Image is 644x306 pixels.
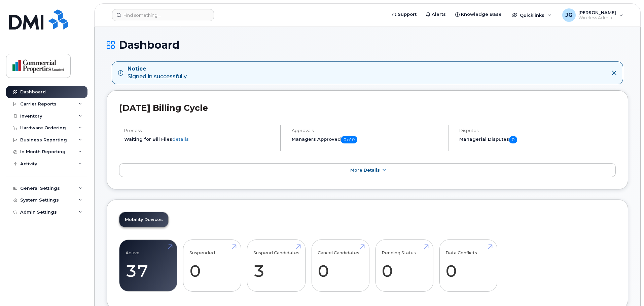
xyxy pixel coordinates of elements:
[350,168,380,173] span: More Details
[189,244,235,288] a: Suspended 0
[459,128,616,133] h4: Disputes
[126,244,171,288] a: Active 37
[509,136,517,143] span: 0
[459,136,616,143] h5: Managerial Disputes
[119,103,616,113] h2: [DATE] Billing Cycle
[119,212,168,227] a: Mobility Devices
[292,128,442,133] h4: Approvals
[128,65,187,81] div: Signed in successfully.
[292,136,442,143] h5: Managers Approved
[124,136,275,142] li: Waiting for Bill Files
[253,244,299,288] a: Suspend Candidates 3
[318,244,363,288] a: Cancel Candidates 0
[341,136,357,143] span: 0 of 0
[124,128,275,133] h4: Process
[445,244,491,288] a: Data Conflicts 0
[382,244,427,288] a: Pending Status 0
[172,136,189,142] a: details
[128,65,187,73] strong: Notice
[107,39,628,51] h1: Dashboard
